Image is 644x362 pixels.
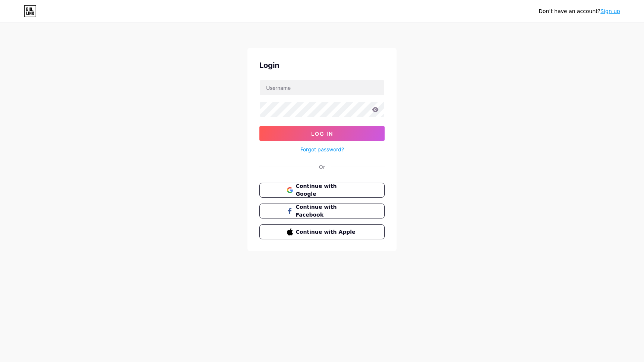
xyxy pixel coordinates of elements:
div: Login [259,60,385,71]
span: Continue with Google [296,182,357,198]
a: Forgot password? [300,145,344,153]
div: Or [319,163,325,171]
span: Log In [311,130,333,137]
button: Continue with Facebook [259,204,385,218]
a: Sign up [600,8,620,14]
button: Continue with Google [259,183,385,198]
button: Log In [259,126,385,141]
span: Continue with Apple [296,228,357,236]
input: Username [260,80,384,95]
div: Don't have an account? [539,7,620,15]
span: Continue with Facebook [296,203,357,219]
button: Continue with Apple [259,224,385,239]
